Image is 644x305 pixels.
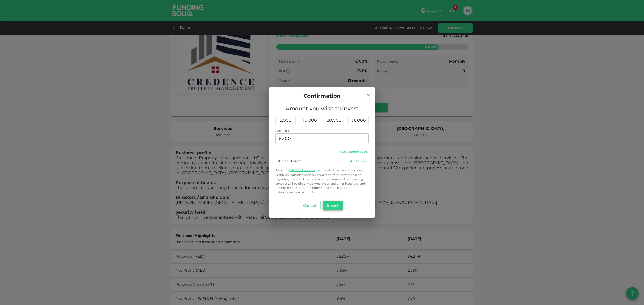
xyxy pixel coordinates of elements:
[275,168,290,172] span: As per the
[303,92,341,100] span: Confirmation
[348,116,369,125] div: 36,000
[275,104,369,113] span: Amount you wish to invest
[275,159,302,163] div: Estimated Profit
[290,168,315,172] a: T&Cs for Investors,
[350,159,369,163] div: 636.00
[339,150,369,153] a: Have a promo code?
[323,201,343,210] button: Invest
[275,129,289,133] span: Amount
[324,116,344,125] div: 20,000
[299,201,321,210] button: Cancel
[350,159,357,163] span: AED
[275,168,369,195] p: the provided risk band classification is only an indication and you need to form your own opinion...
[300,116,320,125] div: 10,000
[275,133,369,144] input: amount
[275,116,296,125] div: 5,000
